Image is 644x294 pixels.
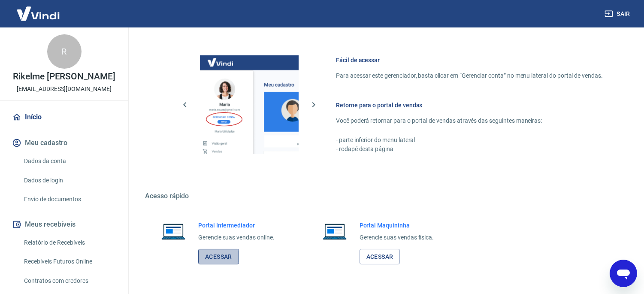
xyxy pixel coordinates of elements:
h6: Fácil de acessar [336,56,603,64]
a: Acessar [360,249,400,265]
h6: Portal Maquininha [360,221,434,230]
div: R [47,34,82,69]
button: Meus recebíveis [10,215,118,234]
p: Você poderá retornar para o portal de vendas através das seguintes maneiras: [336,116,603,125]
a: Dados de login [21,172,118,189]
a: Recebíveis Futuros Online [21,253,118,270]
a: Acessar [198,249,239,265]
p: Gerencie suas vendas física. [360,233,434,242]
a: Contratos com credores [21,272,118,290]
p: - rodapé desta página [336,145,603,154]
h6: Retorne para o portal de vendas [336,101,603,109]
p: Para acessar este gerenciador, basta clicar em “Gerenciar conta” no menu lateral do portal de ven... [336,71,603,80]
h6: Portal Intermediador [198,221,275,230]
img: Imagem de um notebook aberto [317,221,353,242]
button: Sair [603,6,634,22]
p: Gerencie suas vendas online. [198,233,275,242]
img: Vindi [10,0,66,27]
a: Envio de documentos [21,191,118,208]
a: Dados da conta [21,152,118,170]
a: Relatório de Recebíveis [21,234,118,252]
h5: Acesso rápido [145,192,623,200]
p: [EMAIL_ADDRESS][DOMAIN_NAME] [17,85,112,94]
img: Imagem da dashboard mostrando o botão de gerenciar conta na sidebar no lado esquerdo [200,55,299,154]
p: Rikelme [PERSON_NAME] [13,72,115,81]
img: Imagem de um notebook aberto [155,221,191,242]
a: Início [10,108,118,127]
p: - parte inferior do menu lateral [336,136,603,145]
button: Meu cadastro [10,133,118,152]
iframe: Botão para abrir a janela de mensagens, conversa em andamento [610,260,637,287]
